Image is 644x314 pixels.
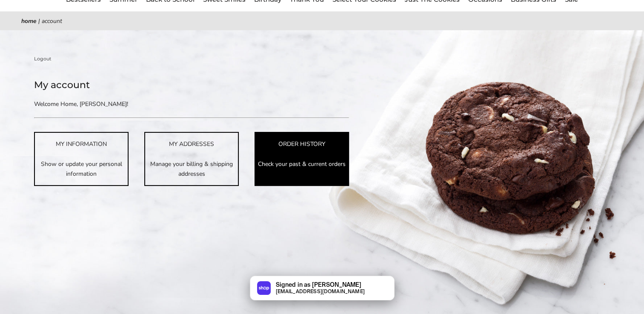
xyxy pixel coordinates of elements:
iframe: Sign Up via Text for Offers [7,282,88,307]
div: MY ADDRESSES [145,139,238,149]
p: Manage your billing & shipping addresses [145,159,238,179]
p: Welcome Home, [PERSON_NAME]! [34,99,260,109]
p: Show or update your personal information [35,159,128,179]
a: Home [21,17,37,25]
div: ORDER HISTORY [255,139,348,149]
a: MY ADDRESSES Manage your billing & shipping addresses [144,132,239,186]
span: | [38,17,40,25]
nav: breadcrumbs [21,16,623,26]
div: MY INFORMATION [35,139,128,149]
p: Check your past & current orders [255,159,348,169]
h1: My account [34,77,349,93]
a: ORDER HISTORY Check your past & current orders [255,132,349,186]
a: Logout [34,55,52,63]
span: Account [42,17,62,25]
a: MY INFORMATION Show or update your personal information [34,132,129,186]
